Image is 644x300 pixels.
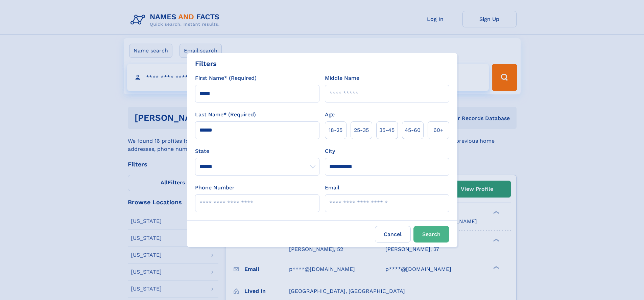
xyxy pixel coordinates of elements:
button: Search [413,226,449,243]
label: State [195,147,319,155]
label: Age [325,111,335,119]
span: 45‑60 [405,126,421,134]
label: Middle Name [325,74,359,82]
label: First Name* (Required) [195,74,257,82]
span: 25‑35 [354,126,369,134]
span: 35‑45 [379,126,395,134]
label: City [325,147,335,155]
label: Phone Number [195,184,235,192]
span: 18‑25 [329,126,342,134]
label: Cancel [375,226,411,243]
label: Last Name* (Required) [195,111,256,119]
span: 60+ [433,126,444,134]
label: Email [325,184,339,192]
div: Filters [195,59,217,69]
